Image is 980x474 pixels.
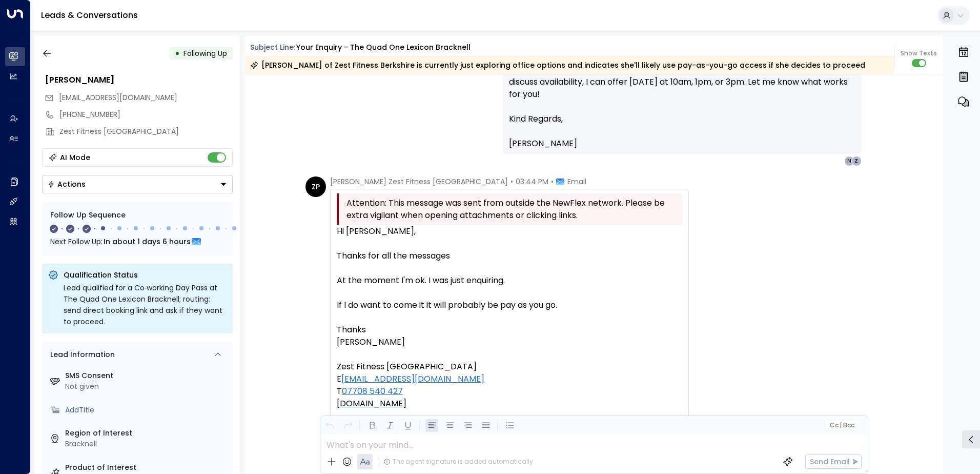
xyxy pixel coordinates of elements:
div: [PERSON_NAME] [45,74,233,86]
div: ZP [305,176,326,197]
span: Cc Bcc [829,422,854,429]
p: Qualification Status [64,270,227,280]
button: Undo [323,419,336,432]
button: Cc|Bcc [825,421,858,430]
label: Region of Interest [65,428,229,439]
div: Thanks [337,324,682,459]
span: In about 1 days 6 hours [104,236,191,247]
span: Following Up [183,48,227,58]
div: [PERSON_NAME] of Zest Fitness Berkshire is currently just exploring office options and indicates ... [250,60,865,70]
div: Thanks for all the messages [337,250,682,262]
div: Zest Fitness [GEOGRAPHIC_DATA] [59,126,233,137]
a: Leads & Conversations [41,9,138,21]
div: Actions [48,180,86,189]
span: zrichardson@hotmail.co.uk [59,92,177,103]
button: Redo [341,419,354,432]
span: [PERSON_NAME] Zest Fitness [GEOGRAPHIC_DATA] [330,176,508,187]
label: SMS Consent [65,370,229,381]
span: | [840,422,842,429]
button: Actions [42,175,233,193]
div: Hi [PERSON_NAME], [337,225,682,459]
span: Subject Line: [250,42,295,52]
div: Not given [65,381,229,392]
div: N [844,156,854,166]
span: Kind Regards, [509,113,563,125]
div: Lead qualified for a Co‑working Day Pass at The Quad One Lexicon Bracknell; routing: send direct ... [64,282,227,327]
a: [DOMAIN_NAME] [337,398,406,410]
div: Follow Up Sequence [50,210,224,221]
span: [PERSON_NAME] [509,137,577,150]
div: AI Mode [60,152,90,163]
span: [EMAIL_ADDRESS][DOMAIN_NAME] [59,92,177,103]
div: Your enquiry - The Quad One Lexicon Bracknell [296,42,471,53]
a: [EMAIL_ADDRESS][DOMAIN_NAME] [341,373,484,385]
div: Z [851,156,862,166]
div: Bracknell [65,439,229,449]
a: 07708 540 427 [342,385,403,398]
div: Button group with a nested menu [42,175,233,193]
span: • [511,176,513,187]
span: T [337,385,403,398]
div: If I do want to come it it will probably be pay as you go. [337,299,682,311]
span: 03:44 PM [516,176,548,187]
div: The agent signature is added automatically [383,457,533,466]
span: Email [567,176,586,187]
span: E [337,373,484,385]
span: • [551,176,554,187]
div: At the moment I'm ok. I was just enquiring. [337,274,682,287]
div: • [175,44,180,63]
div: [PHONE_NUMBER] [59,109,233,120]
label: Product of Interest [65,462,229,473]
div: Lead Information [47,349,115,360]
span: Show Texts [901,49,937,58]
span: Attention: This message was sent from outside the NewFlex network. Please be extra vigilant when ... [346,197,680,222]
span: Zest Fitness [GEOGRAPHIC_DATA] [337,361,477,373]
span: [PERSON_NAME] [337,336,405,348]
div: AddTitle [65,405,229,416]
div: Next Follow Up: [50,236,224,247]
